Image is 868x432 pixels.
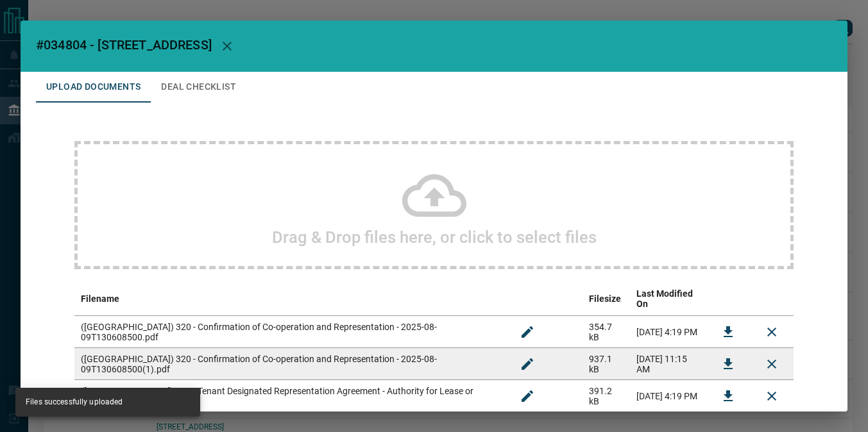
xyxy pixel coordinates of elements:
[583,348,630,380] td: 937.1 kB
[713,349,744,379] button: Download
[512,381,543,411] button: Rename
[74,141,794,269] div: Drag & Drop files here, or click to select files
[512,317,543,347] button: Rename
[583,316,630,348] td: 354.7 kB
[630,282,706,316] th: Last Modified On
[506,282,583,316] th: edit column
[512,349,543,379] button: Rename
[750,282,794,316] th: delete file action column
[630,348,706,380] td: [DATE] 11:15 AM
[756,317,787,347] button: Remove File
[272,228,597,247] h2: Drag & Drop files here, or click to select files
[74,380,506,412] td: ([GEOGRAPHIC_DATA]) 372 - Tenant Designated Representation Agreement - Authority for Lease or Pur...
[74,282,506,316] th: Filename
[74,316,506,348] td: ([GEOGRAPHIC_DATA]) 320 - Confirmation of Co-operation and Representation - 2025-08-09T130608500.pdf
[583,282,630,316] th: Filesize
[36,37,212,53] span: #034804 - [STREET_ADDRESS]
[713,317,744,347] button: Download
[630,316,706,348] td: [DATE] 4:19 PM
[713,381,744,411] button: Download
[583,380,630,412] td: 391.2 kB
[706,282,750,316] th: download action column
[151,72,246,103] button: Deal Checklist
[756,381,787,411] button: Remove File
[74,348,506,380] td: ([GEOGRAPHIC_DATA]) 320 - Confirmation of Co-operation and Representation - 2025-08-09T130608500(...
[630,380,706,412] td: [DATE] 4:19 PM
[756,349,787,379] button: Remove File
[26,392,123,413] div: Files successfully uploaded
[36,72,151,103] button: Upload Documents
